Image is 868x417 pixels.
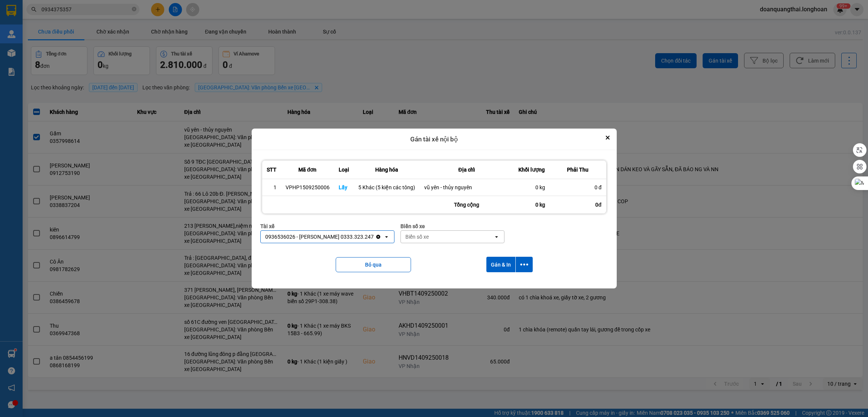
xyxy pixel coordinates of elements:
button: Close [603,133,612,142]
div: 0đ [550,196,606,213]
div: 1 [267,184,277,191]
div: 0936536026 - [PERSON_NAME] 0333.323.247 [265,233,374,241]
div: Tài xế [260,222,394,230]
div: Biển số xe [405,233,429,241]
div: Lấy [339,184,349,191]
div: vũ yên - thủy nguyên [424,184,509,191]
button: Gán & In [486,257,515,272]
div: Tổng cộng [420,196,514,213]
div: Địa chỉ [424,165,509,174]
div: Khối lượng [518,165,545,174]
div: Hàng hóa [358,165,415,174]
svg: Clear value [375,234,381,240]
div: 5 Khác (5 kiện các tông) [358,184,415,191]
div: 0 kg [518,184,545,191]
div: dialog [252,129,617,289]
button: Bỏ qua [336,257,411,272]
svg: open [494,234,500,240]
div: Loại [339,165,349,174]
div: VPHP1509250006 [286,184,330,191]
div: Phải Thu [554,165,602,174]
div: STT [267,165,277,174]
svg: open [384,234,390,240]
div: 0 kg [514,196,550,213]
div: Gán tài xế nội bộ [252,129,617,150]
div: Biển số xe [400,222,505,230]
div: Mã đơn [286,165,330,174]
div: 0 đ [554,184,602,191]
